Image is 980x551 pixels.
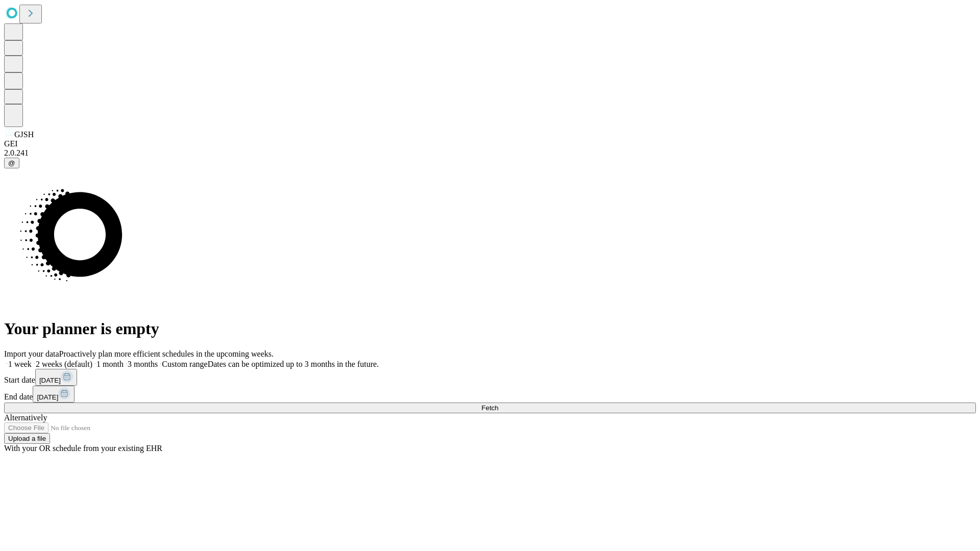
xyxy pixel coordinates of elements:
span: 1 month [96,360,124,368]
span: Import your data [4,349,59,358]
button: @ [4,158,19,168]
span: With your OR schedule from your existing EHR [4,444,162,453]
button: Upload a file [4,433,50,444]
h1: Your planner is empty [4,319,976,338]
span: 3 months [128,360,158,368]
span: Custom range [162,360,207,368]
span: 1 week [8,360,32,368]
span: GJSH [14,130,34,139]
span: [DATE] [37,393,58,401]
button: [DATE] [35,369,77,386]
div: Start date [4,369,976,386]
span: @ [8,159,15,167]
div: 2.0.241 [4,148,976,158]
div: GEI [4,139,976,148]
button: [DATE] [33,386,75,403]
span: Fetch [481,404,498,412]
span: Proactively plan more efficient schedules in the upcoming weeks. [59,349,274,358]
span: Alternatively [4,413,47,422]
div: End date [4,386,976,403]
span: 2 weeks (default) [36,360,92,368]
span: [DATE] [39,377,61,384]
button: Fetch [4,403,976,413]
span: Dates can be optimized up to 3 months in the future. [208,360,379,368]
